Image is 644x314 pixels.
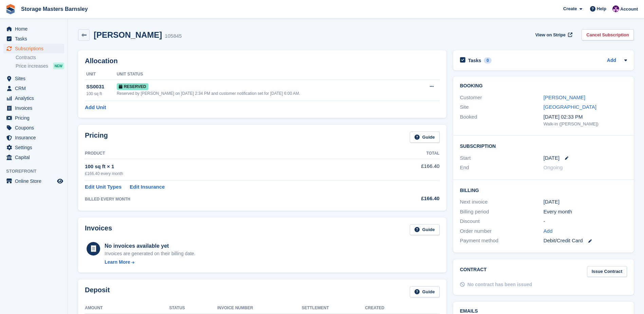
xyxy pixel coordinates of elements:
[544,237,627,245] div: Debit/Credit Card
[535,32,566,38] span: View on Stripe
[587,266,627,277] a: Issue Contract
[3,143,64,152] a: menu
[15,176,56,186] span: Online Store
[15,93,56,103] span: Analytics
[620,6,638,13] span: Account
[460,142,627,149] h2: Subscription
[460,187,627,193] h2: Billing
[105,250,196,257] div: Invoices are generated on their billing date.
[373,195,440,203] div: £166.40
[56,177,64,185] a: Preview store
[460,164,544,172] div: End
[460,113,544,127] div: Booked
[607,57,616,65] a: Add
[85,148,373,159] th: Product
[460,154,544,162] div: Start
[169,303,217,314] th: Status
[3,103,64,113] a: menu
[15,133,56,142] span: Insurance
[86,91,117,97] div: 100 sq ft
[3,113,64,123] a: menu
[3,34,64,43] a: menu
[15,44,56,53] span: Subscriptions
[85,171,373,177] div: £166.40 every month
[3,44,64,53] a: menu
[85,104,106,111] a: Add Unit
[85,57,440,65] h2: Allocation
[544,154,559,162] time: 2025-09-09 00:00:00 UTC
[460,103,544,111] div: Site
[15,143,56,152] span: Settings
[544,208,627,216] div: Every month
[410,132,440,143] a: Guide
[544,198,627,206] div: [DATE]
[15,123,56,133] span: Coupons
[3,24,64,34] a: menu
[15,103,56,113] span: Invoices
[3,176,64,186] a: menu
[3,153,64,162] a: menu
[15,153,56,162] span: Capital
[6,168,68,175] span: Storefront
[117,83,148,90] span: Reserved
[544,113,627,121] div: [DATE] 02:33 PM
[460,83,627,89] h2: Booking
[468,57,481,64] h2: Tasks
[373,148,440,159] th: Total
[410,286,440,297] a: Guide
[117,90,417,97] div: Reserved by [PERSON_NAME] on [DATE] 2:34 PM and customer notification set for [DATE] 6:00 AM.
[460,309,627,314] h2: Emails
[130,183,165,191] a: Edit Insurance
[3,123,64,133] a: menu
[16,54,64,61] a: Contracts
[365,303,435,314] th: Created
[460,237,544,245] div: Payment method
[563,5,577,12] span: Create
[85,163,373,171] div: 100 sq ft × 1
[85,183,122,191] a: Edit Unit Types
[302,303,365,314] th: Settlement
[18,3,91,15] a: Storage Masters Barnsley
[85,224,112,235] h2: Invoices
[544,217,627,225] div: -
[544,104,596,110] a: [GEOGRAPHIC_DATA]
[460,227,544,235] div: Order number
[3,84,64,93] a: menu
[105,242,196,250] div: No invoices available yet
[15,24,56,34] span: Home
[533,29,574,40] a: View on Stripe
[5,4,16,14] img: stora-icon-8386f47178a22dfd0bd8f6a31ec36ba5ce8667c1dd55bd0f319d3a0aa187defe.svg
[15,34,56,43] span: Tasks
[3,74,64,83] a: menu
[165,32,182,40] div: 105845
[484,57,492,64] div: 0
[460,217,544,225] div: Discount
[117,69,417,80] th: Unit Status
[410,224,440,235] a: Guide
[3,133,64,142] a: menu
[597,5,606,12] span: Help
[460,208,544,216] div: Billing period
[15,84,56,93] span: CRM
[544,94,585,100] a: [PERSON_NAME]
[467,281,532,288] div: No contract has been issued
[85,196,373,202] div: BILLED EVERY MONTH
[582,29,634,40] a: Cancel Subscription
[105,259,196,266] a: Learn More
[460,198,544,206] div: Next invoice
[460,94,544,102] div: Customer
[16,63,48,69] span: Price increases
[460,266,487,277] h2: Contract
[85,69,117,80] th: Unit
[15,74,56,83] span: Sites
[85,132,108,143] h2: Pricing
[86,83,117,91] div: SS0031
[16,62,64,70] a: Price increases NEW
[544,164,563,170] span: Ongoing
[544,121,627,127] div: Walk-in ([PERSON_NAME])
[373,159,440,180] td: £166.40
[85,303,169,314] th: Amount
[3,93,64,103] a: menu
[53,63,64,69] div: NEW
[105,259,130,266] div: Learn More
